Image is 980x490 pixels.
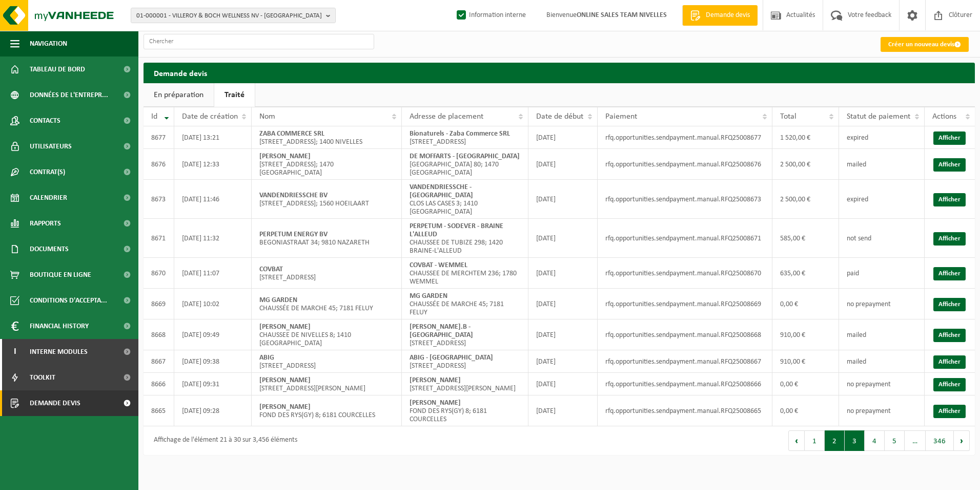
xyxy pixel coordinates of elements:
span: Données de l'entrepr... [30,82,108,108]
span: Adresse de placement [410,112,483,121]
td: 910,00 € [772,319,839,350]
td: [DATE] 09:28 [174,395,252,426]
span: Interne modules [30,339,88,365]
span: Financial History [30,313,89,339]
td: CHAUSSEE DE MERCHTEM 236; 1780 WEMMEL [402,258,528,289]
td: 8666 [144,373,174,395]
td: 8673 [144,180,174,219]
td: CHAUSSEE DE NIVELLES 8; 1410 [GEOGRAPHIC_DATA] [252,319,402,350]
span: Navigation [30,31,67,56]
td: [DATE] [528,180,598,219]
td: [STREET_ADDRESS]; 1470 [GEOGRAPHIC_DATA] [252,149,402,180]
td: [GEOGRAPHIC_DATA] 80; 1470 [GEOGRAPHIC_DATA] [402,149,528,180]
a: Créer un nouveau devis [881,37,969,52]
button: 3 [845,430,865,451]
input: Chercher [144,34,374,49]
strong: Bionaturels - Zaba Commerce SRL [410,130,510,138]
span: paid [847,270,859,277]
strong: ABIG - [GEOGRAPHIC_DATA] [410,354,493,362]
span: Paiement [605,112,637,121]
td: 635,00 € [772,258,839,289]
td: [DATE] 10:02 [174,289,252,319]
button: 5 [885,430,905,451]
span: Date de création [182,112,238,121]
span: Demande devis [30,390,80,416]
a: Traité [214,83,255,107]
td: rfq.opportunities.sendpayment.manual.RFQ25008676 [598,149,772,180]
strong: VANDENDRIESSCHE - [GEOGRAPHIC_DATA] [410,183,473,199]
td: 8677 [144,126,174,149]
td: 2 500,00 € [772,149,839,180]
strong: [PERSON_NAME] [410,376,461,384]
td: BEGONIASTRAAT 34; 9810 NAZARETH [252,219,402,258]
span: mailed [847,161,866,168]
td: 8669 [144,289,174,319]
td: CHAUSSÉE DE MARCHE 45; 7181 FELUY [402,289,528,319]
strong: COVBAT [259,266,283,273]
button: Previous [788,430,805,451]
strong: [PERSON_NAME] [259,153,311,160]
td: rfq.opportunities.sendpayment.manual.RFQ25008673 [598,180,772,219]
a: Afficher [933,131,966,145]
span: no prepayment [847,300,891,308]
a: Afficher [933,232,966,246]
div: Affichage de l'élément 21 à 30 sur 3,456 éléments [149,431,297,450]
a: Afficher [933,329,966,342]
strong: MG GARDEN [410,292,447,300]
td: 0,00 € [772,289,839,319]
strong: [PERSON_NAME] [259,403,311,411]
button: 4 [865,430,885,451]
strong: VANDENDRIESSCHE BV [259,192,328,199]
td: FOND DES RYS(GY) 8; 6181 COURCELLES [252,395,402,426]
td: [STREET_ADDRESS][PERSON_NAME] [402,373,528,395]
span: Toolkit [30,365,55,390]
strong: ABIG [259,354,274,362]
span: Conditions d'accepta... [30,288,107,313]
span: Contrat(s) [30,159,65,185]
a: Afficher [933,405,966,418]
span: … [905,430,926,451]
span: Utilisateurs [30,134,72,159]
td: 8667 [144,350,174,373]
span: 01-000001 - VILLEROY & BOCH WELLNESS NV - [GEOGRAPHIC_DATA] [136,8,322,24]
td: 585,00 € [772,219,839,258]
span: Contacts [30,108,60,134]
h2: Demande devis [144,63,975,83]
span: no prepayment [847,407,891,415]
td: [STREET_ADDRESS] [402,350,528,373]
td: [DATE] 09:49 [174,319,252,350]
span: Demande devis [703,10,752,21]
td: [DATE] 09:31 [174,373,252,395]
button: 1 [805,430,825,451]
span: Total [780,112,797,121]
td: [DATE] [528,350,598,373]
span: Boutique en ligne [30,262,91,288]
td: 8671 [144,219,174,258]
span: expired [847,134,868,142]
td: [DATE] 11:07 [174,258,252,289]
td: rfq.opportunities.sendpayment.manual.RFQ25008666 [598,373,772,395]
span: Statut de paiement [847,112,910,121]
strong: [PERSON_NAME] [259,323,311,331]
td: 0,00 € [772,395,839,426]
td: [DATE] 09:38 [174,350,252,373]
button: 2 [825,430,845,451]
span: expired [847,196,868,203]
strong: ZABA COMMERCE SRL [259,130,324,138]
td: 8670 [144,258,174,289]
td: 0,00 € [772,373,839,395]
span: Tableau de bord [30,56,85,82]
td: [DATE] [528,319,598,350]
strong: PERPETUM - SODEVER - BRAINE L'ALLEUD [410,222,503,238]
strong: [PERSON_NAME] [259,376,311,384]
strong: DE MOFFARTS - [GEOGRAPHIC_DATA] [410,153,520,160]
strong: [PERSON_NAME] [410,399,461,407]
td: [DATE] [528,149,598,180]
button: 346 [926,430,954,451]
td: 2 500,00 € [772,180,839,219]
strong: [PERSON_NAME].B - [GEOGRAPHIC_DATA] [410,323,473,339]
span: Date de début [536,112,583,121]
td: [DATE] [528,126,598,149]
td: [STREET_ADDRESS] [252,258,402,289]
a: En préparation [144,83,214,107]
